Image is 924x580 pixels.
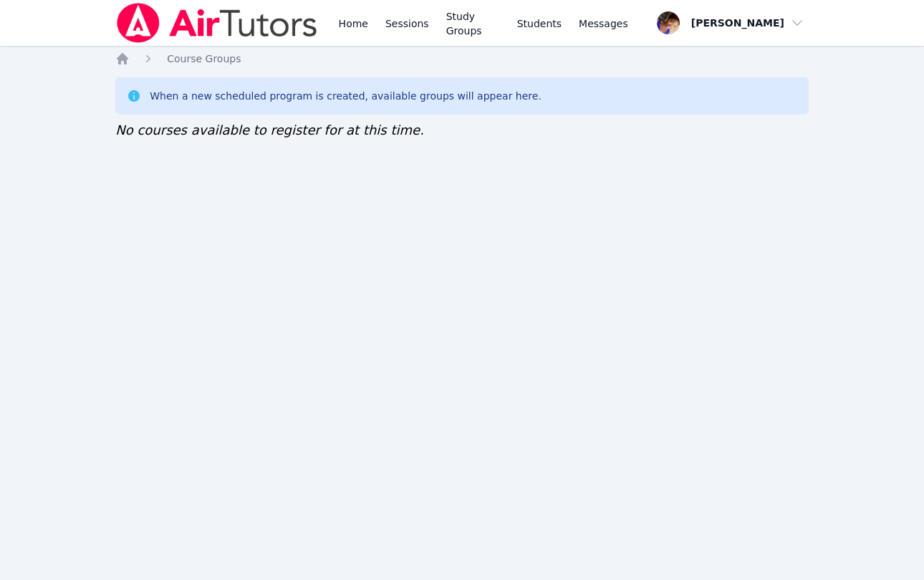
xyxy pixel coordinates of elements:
[150,89,542,103] div: When a new scheduled program is created, available groups will appear here.
[167,52,241,66] a: Course Groups
[579,16,628,31] span: Messages
[115,3,318,43] img: Air Tutors
[115,122,424,137] span: No courses available to register for at this time.
[115,52,809,66] nav: Breadcrumb
[167,53,241,64] span: Course Groups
